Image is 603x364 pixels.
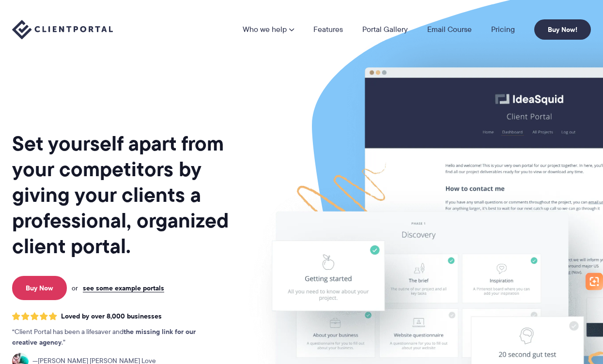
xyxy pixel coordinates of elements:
a: Features [313,26,343,33]
p: Client Portal has been a lifesaver and . [12,327,216,348]
a: Pricing [491,26,515,33]
h1: Set yourself apart from your competitors by giving your clients a professional, organized client ... [12,131,244,259]
a: see some example portals [83,284,164,292]
a: Buy Now [12,276,67,300]
span: or [72,284,78,292]
a: Who we help [243,26,294,33]
span: Loved by over 8,000 businesses [61,312,162,320]
a: Email Course [427,26,472,33]
strong: the missing link for our creative agency [12,326,196,348]
a: Buy Now! [534,19,591,40]
a: Portal Gallery [362,26,408,33]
